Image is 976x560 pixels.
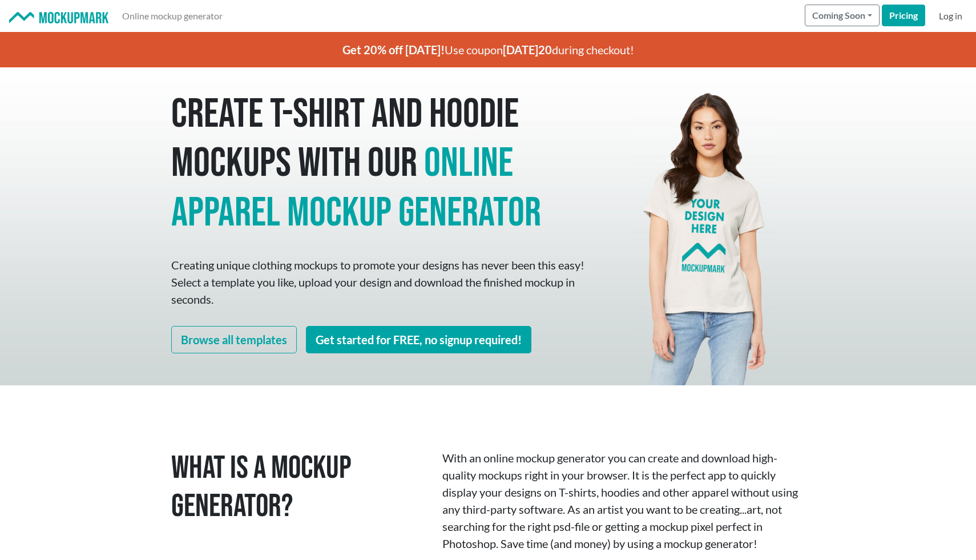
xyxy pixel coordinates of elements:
[634,67,776,385] img: Mockup Mark hero - your design here
[171,139,541,237] span: online apparel mockup generator
[503,43,552,57] span: [DATE]20
[805,5,880,26] button: Coming Soon
[118,5,227,27] a: Online mockup generator
[306,326,531,353] a: Get started for FREE, no signup required!
[342,43,445,57] span: Get 20% off [DATE]!
[9,12,108,24] img: Mockup Mark
[934,5,967,27] a: Log in
[171,256,588,308] p: Creating unique clothing mockups to promote your designs has never been this easy! Select a templ...
[171,326,297,353] a: Browse all templates
[171,90,588,238] h1: Create T-shirt and hoodie mockups with our
[171,32,805,67] p: Use coupon during checkout!
[882,5,925,26] a: Pricing
[171,449,425,526] h1: What is a Mockup Generator?
[442,449,805,552] p: With an online mockup generator you can create and download high-quality mockups right in your br...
